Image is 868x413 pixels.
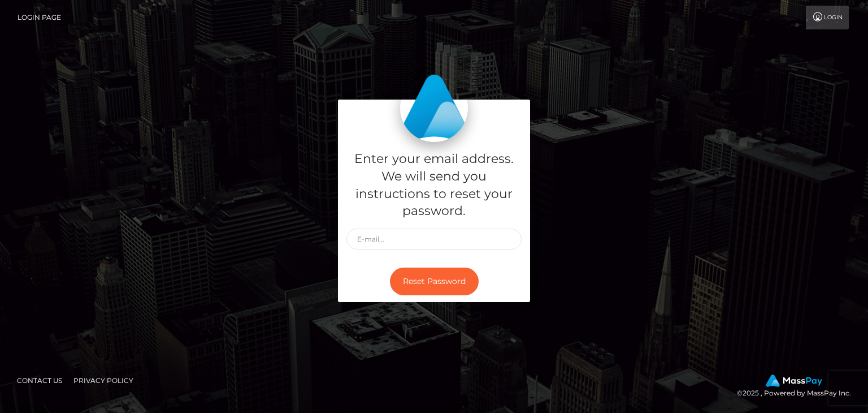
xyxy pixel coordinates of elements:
[18,6,61,29] a: Login Page
[737,375,860,399] div: © 2025 , Powered by MassPay Inc.
[766,375,822,387] img: MassPay
[400,74,468,142] img: MassPay Login
[346,150,522,220] h5: Enter your email address. We will send you instructions to reset your password.
[346,229,522,249] input: E-mail...
[69,372,138,389] a: Privacy Policy
[390,268,479,295] button: Reset Password
[12,372,67,389] a: Contact Us
[806,6,849,29] a: Login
